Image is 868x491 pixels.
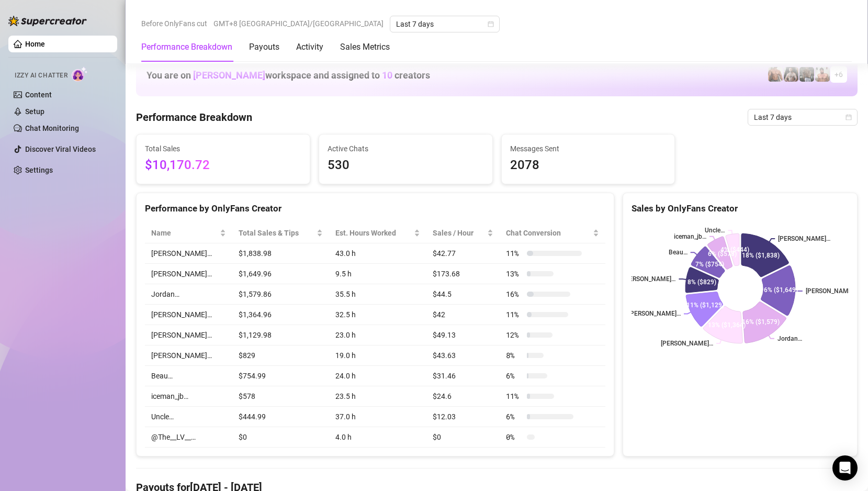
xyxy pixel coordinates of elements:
span: [PERSON_NAME] [193,70,265,81]
img: David [768,67,783,82]
td: iceman_jb… [145,386,232,407]
td: 24.0 h [329,366,426,386]
td: $1,838.98 [232,243,329,264]
text: [PERSON_NAME]… [661,340,713,347]
a: Settings [25,166,53,174]
td: [PERSON_NAME]… [145,325,232,345]
td: 43.0 h [329,243,426,264]
th: Total Sales & Tips [232,223,329,243]
span: 16 % [506,288,523,300]
div: Activity [296,41,323,53]
td: $31.46 [426,366,500,386]
a: Home [25,40,45,48]
span: + 6 [835,69,843,80]
text: Uncle… [705,227,725,234]
span: 12 % [506,329,523,341]
td: $43.63 [426,345,500,366]
div: Est. Hours Worked [335,227,412,239]
span: Chat Conversion [506,227,591,239]
text: iceman_jb… [674,233,706,240]
td: $42.77 [426,243,500,264]
span: 8 % [506,350,523,361]
span: $10,170.72 [145,155,301,175]
div: Sales by OnlyFans Creator [632,202,849,216]
td: [PERSON_NAME]… [145,345,232,366]
span: Active Chats [328,143,484,154]
div: Open Intercom Messenger [832,455,858,481]
td: [PERSON_NAME]… [145,243,232,264]
span: 6 % [506,411,523,422]
span: Before OnlyFans cut [141,16,207,31]
td: [PERSON_NAME]… [145,305,232,325]
td: $578 [232,386,329,407]
th: Chat Conversion [500,223,605,243]
span: 530 [328,155,484,175]
td: $1,129.98 [232,325,329,345]
div: Performance by OnlyFans Creator [145,202,605,216]
text: [PERSON_NAME]… [806,287,858,295]
td: 23.5 h [329,386,426,407]
div: Payouts [249,41,279,53]
span: calendar [488,21,494,27]
img: AI Chatter [72,66,88,82]
td: $12.03 [426,407,500,427]
th: Sales / Hour [426,223,500,243]
h1: You are on workspace and assigned to creators [146,70,430,81]
td: $173.68 [426,264,500,284]
span: Sales / Hour [433,227,486,239]
span: 6 % [506,370,523,382]
text: Jordan… [777,335,802,342]
a: Content [25,91,52,99]
img: iceman_jb [799,67,814,82]
span: Total Sales [145,143,301,154]
td: $24.6 [426,386,500,407]
span: 10 [382,70,392,81]
img: Beau [815,67,830,82]
td: $444.99 [232,407,329,427]
td: $42 [426,305,500,325]
td: $49.13 [426,325,500,345]
td: 4.0 h [329,427,426,448]
td: $829 [232,345,329,366]
th: Name [145,223,232,243]
span: 11 % [506,248,523,259]
span: Messages Sent [510,143,667,154]
a: Chat Monitoring [25,124,79,132]
span: GMT+8 [GEOGRAPHIC_DATA]/[GEOGRAPHIC_DATA] [213,16,384,31]
text: [PERSON_NAME]… [778,235,830,242]
td: $0 [232,427,329,448]
td: Beau… [145,366,232,386]
td: $44.5 [426,284,500,305]
td: Jordan… [145,284,232,305]
span: Izzy AI Chatter [15,71,67,81]
span: 13 % [506,268,523,280]
text: Beau… [669,249,687,256]
img: logo-BBDzfeDw.svg [8,16,87,26]
td: 19.0 h [329,345,426,366]
span: Last 7 days [754,109,851,125]
h4: Performance Breakdown [136,110,252,125]
td: $1,579.86 [232,284,329,305]
td: 9.5 h [329,264,426,284]
td: $754.99 [232,366,329,386]
span: calendar [846,114,852,120]
a: Setup [25,107,44,116]
td: $1,649.96 [232,264,329,284]
td: $1,364.96 [232,305,329,325]
text: [PERSON_NAME]… [628,310,681,318]
td: 23.0 h [329,325,426,345]
span: Last 7 days [396,16,493,32]
td: 32.5 h [329,305,426,325]
a: Discover Viral Videos [25,145,96,153]
span: 0 % [506,431,523,443]
td: $0 [426,427,500,448]
div: Sales Metrics [340,41,390,53]
img: Marcus [784,67,798,82]
text: [PERSON_NAME]… [623,275,675,283]
span: Name [151,227,218,239]
span: 2078 [510,155,667,175]
td: Uncle… [145,407,232,427]
span: 11 % [506,390,523,402]
td: [PERSON_NAME]… [145,264,232,284]
td: 35.5 h [329,284,426,305]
